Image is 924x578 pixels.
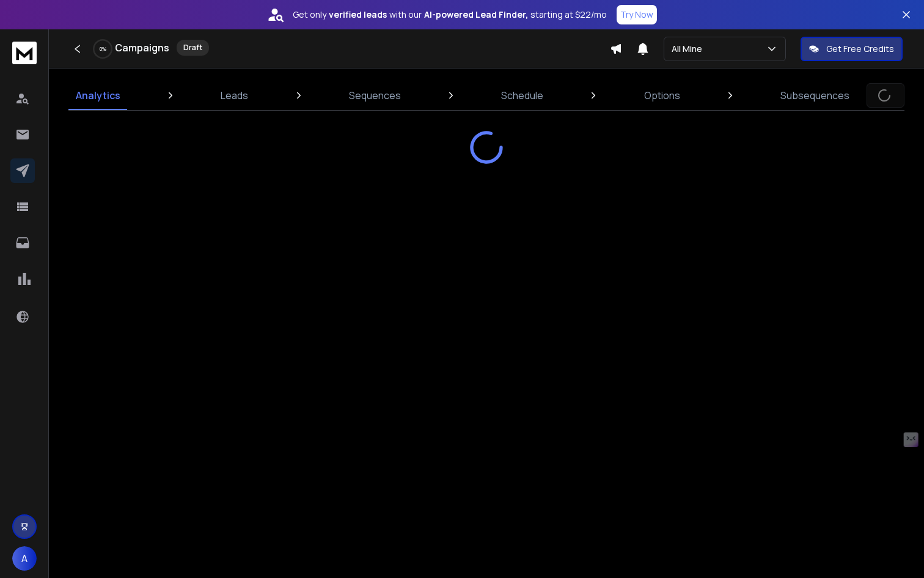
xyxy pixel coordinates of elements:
button: A [12,546,37,571]
p: Schedule [501,88,543,103]
div: Draft [177,40,209,56]
button: Get Free Credits [801,37,903,61]
p: Leads [221,88,248,103]
a: Schedule [494,81,551,110]
p: Try Now [620,9,653,21]
p: Subsequences [780,88,849,103]
p: Get only with our starting at $22/mo [293,9,607,21]
img: logo [12,42,37,64]
a: Analytics [68,81,128,110]
strong: AI-powered Lead Finder, [424,9,528,21]
button: Try Now [617,5,657,24]
p: Get Free Credits [826,43,894,55]
a: Subsequences [773,81,857,110]
p: 0 % [100,45,106,53]
a: Leads [213,81,255,110]
p: Options [644,88,680,103]
strong: verified leads [329,9,387,21]
p: Sequences [349,88,401,103]
a: Sequences [342,81,408,110]
p: All Mine [672,43,707,55]
h1: Campaigns [115,40,169,55]
p: Analytics [76,88,120,103]
a: Options [637,81,687,110]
